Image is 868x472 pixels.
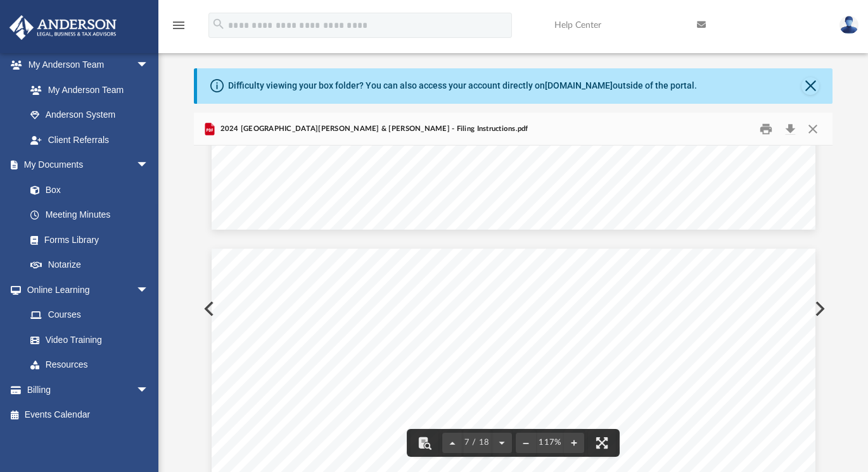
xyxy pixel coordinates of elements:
[492,429,512,457] button: Next page
[6,15,120,40] img: Anderson Advisors Platinum Portal
[9,402,168,428] a: Events Calendar
[411,429,438,457] button: Toggle findbar
[136,377,162,403] span: arrow_drop_down
[839,16,858,34] img: User Pic
[194,291,222,326] button: Previous File
[18,102,162,128] a: Anderson System
[171,24,186,33] a: menu
[283,320,494,330] span: 2024 [US_STATE] Individual Income Tax Return
[536,438,564,447] div: Current zoom level
[18,227,155,252] a: Forms Library
[194,146,833,472] div: File preview
[801,77,819,95] button: Close
[18,77,155,102] a: My Anderson Team
[9,152,162,178] a: My Documentsarrow_drop_down
[588,429,616,457] button: Enter fullscreen
[9,277,162,302] a: Online Learningarrow_drop_down
[9,377,168,402] a: Billingarrow_drop_down
[283,385,354,395] span: Very truly yours,
[18,327,155,352] a: Video Training
[805,291,833,326] button: Next File
[228,79,697,92] div: Difficulty viewing your box folder? You can also access your account directly on outside of the p...
[18,127,162,152] a: Client Referrals
[801,119,824,139] button: Close
[442,429,463,457] button: Previous page
[18,302,162,328] a: Courses
[18,352,162,378] a: Resources
[754,119,779,139] button: Print
[212,17,226,31] i: search
[18,202,162,228] a: Meeting Minutes
[136,53,162,78] span: arrow_drop_down
[194,146,833,472] div: Document Viewer
[283,364,470,374] span: Your copy should be retained for your files.
[463,429,492,457] button: 7 / 18
[545,80,613,90] a: [DOMAIN_NAME]
[283,342,739,352] span: Form(s) 114, Report of Foreign Bank and Financial Accounts, will be electronically filed with the...
[283,440,364,450] span: [PERSON_NAME]
[9,53,162,78] a: My Anderson Teamarrow_drop_down
[463,438,492,447] span: 7 / 18
[171,18,186,33] i: menu
[136,277,162,303] span: arrow_drop_down
[136,152,162,178] span: arrow_drop_down
[516,429,536,457] button: Zoom out
[779,119,801,139] button: Download
[217,123,528,135] span: 2024 [GEOGRAPHIC_DATA][PERSON_NAME] & [PERSON_NAME] - Filing Instructions.pdf
[18,252,162,278] a: Notarize
[564,429,584,457] button: Zoom in
[18,177,155,202] a: Box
